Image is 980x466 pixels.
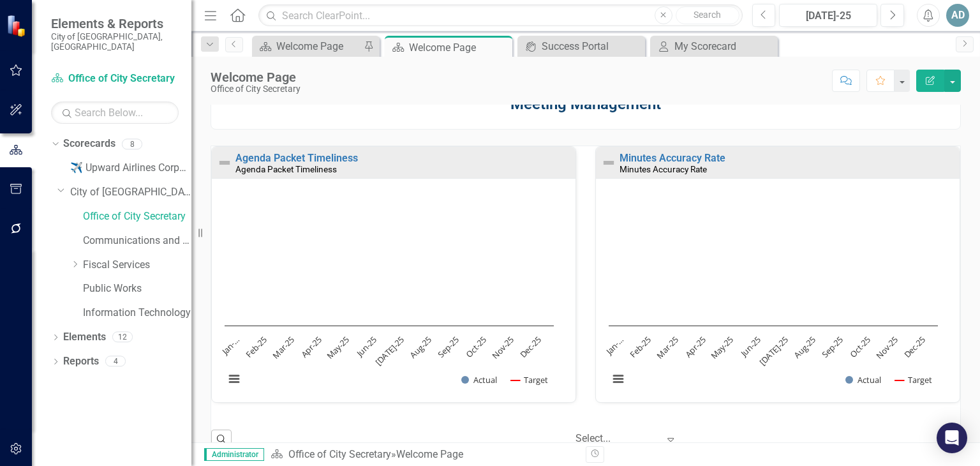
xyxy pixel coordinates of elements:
div: Office of City Secretary [211,84,301,94]
div: Welcome Page [276,38,360,54]
text: [DATE]-25 [373,334,406,368]
text: Apr-25 [683,334,708,359]
a: City of [GEOGRAPHIC_DATA], [GEOGRAPHIC_DATA] [70,185,191,200]
text: May-25 [324,334,352,361]
text: Feb-25 [627,334,653,360]
div: Double-Click to Edit [211,146,576,403]
text: [DATE]-25 [757,334,791,368]
text: Sep-25 [819,334,845,360]
img: Not Defined [601,155,616,170]
text: Nov-25 [873,334,900,361]
small: Agenda Packet Timeliness [235,164,337,174]
span: Elements & Reports [51,16,179,31]
text: Oct-25 [847,334,873,359]
div: » [271,447,576,462]
div: [DATE]-25 [783,8,873,24]
a: Communications and Marketing [83,234,191,248]
button: View chart menu, Chart [609,370,627,387]
a: Welcome Page [255,38,360,54]
a: Success Portal [521,38,642,54]
a: Reports [63,354,99,369]
div: Double-Click to Edit [595,146,960,403]
svg: Interactive chart [602,192,944,399]
text: Sep-25 [435,334,461,360]
a: Public Works [83,282,191,296]
text: Jan-… [602,334,626,357]
button: AD [946,4,969,27]
button: Show Target [511,374,548,386]
text: Aug-25 [791,334,818,361]
a: Office of City Secretary [51,71,179,86]
a: Fiscal Services [83,258,191,273]
a: Office of City Secretary [288,448,391,460]
text: Mar-25 [654,334,681,361]
div: Welcome Page [211,70,301,84]
div: Welcome Page [396,448,463,460]
a: Minutes Accuracy Rate [620,152,725,164]
button: Show Target [895,374,932,386]
a: ✈️ Upward Airlines Corporate [70,161,191,176]
small: City of [GEOGRAPHIC_DATA], [GEOGRAPHIC_DATA] [51,31,179,52]
input: Search Below... [51,101,179,124]
div: 4 [105,356,126,367]
button: Show Actual [461,374,497,386]
text: May-25 [708,334,736,361]
a: Elements [63,330,106,345]
img: Not Defined [217,155,232,170]
div: Chart. Highcharts interactive chart. [602,192,953,399]
text: Feb-25 [243,334,269,360]
text: Oct-25 [463,334,489,359]
a: Agenda Packet Timeliness [235,152,358,164]
a: My Scorecard [653,38,775,54]
button: Show Actual [845,374,881,386]
a: Scorecards [63,137,115,151]
img: ClearPoint Strategy [6,14,29,37]
text: Jun-25 [353,334,379,359]
text: Mar-25 [270,334,297,361]
svg: Interactive chart [218,192,560,399]
text: Jun-25 [738,334,763,359]
div: Chart. Highcharts interactive chart. [218,192,569,399]
a: Information Technology [83,306,191,320]
a: Office of City Secretary [83,209,191,224]
div: Welcome Page [409,40,509,56]
text: Nov-25 [489,334,516,361]
div: Success Portal [542,38,642,54]
div: 8 [122,139,142,149]
input: Search ClearPoint... [258,4,742,27]
div: My Scorecard [674,38,775,54]
div: Open Intercom Messenger [937,423,967,453]
div: 12 [112,332,133,343]
button: View chart menu, Chart [225,370,243,387]
text: Apr-25 [299,334,324,359]
text: Aug-25 [407,334,434,361]
text: Dec-25 [902,334,928,360]
text: Jan-… [218,334,242,357]
span: Search [694,10,721,20]
button: Search [676,6,739,24]
text: Dec-25 [517,334,544,360]
button: [DATE]-25 [779,4,877,27]
span: Administrator [204,448,264,461]
small: Minutes Accuracy Rate [620,164,707,174]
